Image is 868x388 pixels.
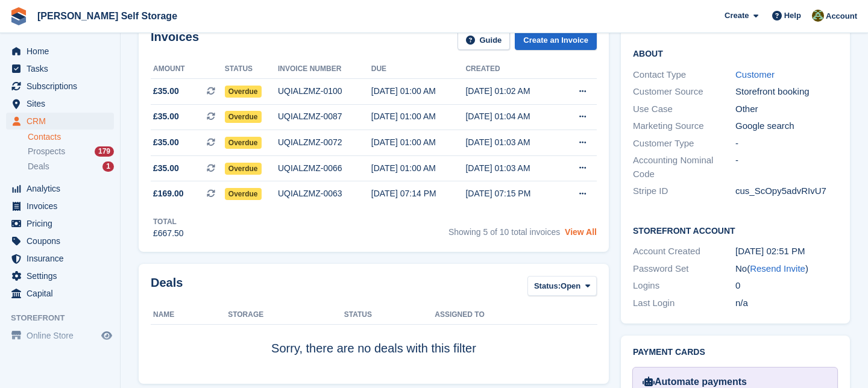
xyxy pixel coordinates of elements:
th: Status [344,305,435,325]
img: stora-icon-8386f47178a22dfd0bd8f6a31ec36ba5ce8667c1dd55bd0f319d3a0aa187defe.svg [10,7,28,25]
div: cus_ScOpy5advRIvU7 [735,184,838,198]
a: Contacts [28,131,114,143]
a: menu [6,268,114,284]
h2: Storefront Account [633,224,838,236]
div: £667.50 [153,227,184,240]
div: Marketing Source [633,119,735,133]
div: n/a [735,296,838,310]
th: Name [151,305,228,325]
a: Prospects 179 [28,145,114,158]
a: View All [565,227,597,237]
div: 0 [735,279,838,293]
a: menu [6,285,114,302]
div: - [735,137,838,151]
span: ( ) [747,263,808,274]
div: [DATE] 01:03 AM [465,136,560,149]
a: menu [6,113,114,130]
div: Accounting Nominal Code [633,154,735,181]
span: Invoices [27,198,99,214]
span: Sorry, there are no deals with this filter [271,342,476,355]
div: Customer Type [633,137,735,151]
div: Use Case [633,102,735,116]
th: Created [465,60,560,79]
span: £35.00 [153,136,179,149]
div: 1 [102,161,114,172]
span: Coupons [27,233,99,249]
span: Tasks [27,60,99,77]
span: Capital [27,285,99,302]
div: UQIALZMZ-0063 [278,187,371,200]
div: Contact Type [633,68,735,82]
a: menu [6,250,114,267]
a: menu [6,78,114,95]
div: Account Created [633,245,735,258]
th: Storage [228,305,344,325]
div: UQIALZMZ-0072 [278,136,371,149]
div: UQIALZMZ-0100 [278,85,371,98]
div: [DATE] 02:51 PM [735,245,838,258]
a: menu [6,327,114,344]
span: £35.00 [153,110,179,123]
div: Password Set [633,262,735,276]
a: menu [6,198,114,214]
div: [DATE] 01:02 AM [465,85,560,98]
th: Status [225,60,278,79]
div: Customer Source [633,85,735,99]
div: Logins [633,279,735,293]
span: Showing 5 of 10 total invoices [448,227,560,237]
div: Google search [735,119,838,133]
div: [DATE] 07:14 PM [371,187,466,200]
div: [DATE] 01:00 AM [371,85,466,98]
span: Prospects [28,146,65,157]
a: Resend Invite [750,263,805,274]
div: UQIALZMZ-0066 [278,162,371,175]
a: menu [6,233,114,249]
span: CRM [27,113,99,130]
a: menu [6,95,114,112]
th: Assigned to [435,305,597,325]
div: [DATE] 01:00 AM [371,162,466,175]
span: Open [561,280,580,292]
th: Due [371,60,466,79]
a: Guide [458,30,511,50]
span: £169.00 [153,187,184,200]
img: Karl [812,10,824,22]
div: [DATE] 07:15 PM [465,187,560,200]
a: Customer [735,69,775,80]
span: £35.00 [153,162,179,175]
th: Invoice number [278,60,371,79]
th: Amount [151,60,225,79]
a: menu [6,180,114,197]
a: Deals 1 [28,160,114,173]
span: £35.00 [153,85,179,98]
span: Storefront [11,312,120,324]
span: Insurance [27,250,99,267]
span: Settings [27,268,99,284]
div: Last Login [633,296,735,310]
a: menu [6,215,114,232]
span: Status: [534,280,561,292]
span: Help [784,10,801,22]
a: [PERSON_NAME] Self Storage [33,6,182,26]
div: [DATE] 01:04 AM [465,110,560,123]
div: Other [735,102,838,116]
span: Sites [27,95,99,112]
span: Pricing [27,215,99,232]
span: Overdue [225,163,262,175]
h2: Invoices [151,30,199,50]
span: Overdue [225,188,262,200]
a: Create an Invoice [515,30,597,50]
h2: Payment cards [633,348,838,357]
h2: About [633,47,838,59]
span: Online Store [27,327,99,344]
div: Storefront booking [735,85,838,99]
a: menu [6,43,114,60]
span: Create [725,10,749,22]
div: [DATE] 01:00 AM [371,136,466,149]
div: 179 [95,146,114,157]
span: Account [826,10,857,22]
span: Deals [28,161,49,172]
div: - [735,154,838,181]
div: [DATE] 01:03 AM [465,162,560,175]
h2: Deals [151,276,183,298]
